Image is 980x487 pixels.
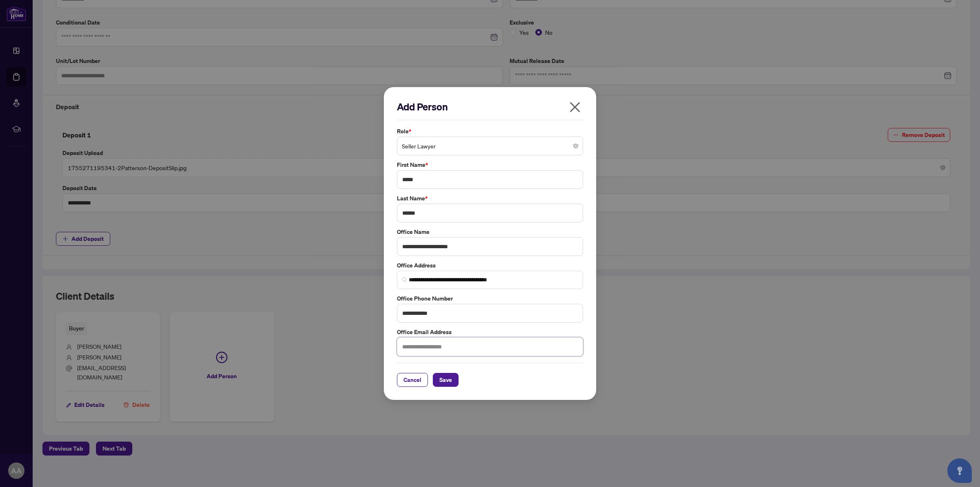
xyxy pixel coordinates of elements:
span: Save [439,373,452,386]
span: Cancel [403,373,421,386]
label: Last Name [397,194,583,203]
h2: Add Person [397,100,583,113]
span: close-circle [573,144,578,148]
span: close [568,101,581,114]
span: Seller Lawyer [402,138,578,154]
img: search_icon [402,277,407,282]
label: Role [397,127,583,136]
label: First Name [397,160,583,169]
button: Cancel [397,373,428,387]
label: Office Phone Number [397,294,583,303]
label: Office Name [397,227,583,236]
label: Office Address [397,261,583,270]
label: Office Email Address [397,328,583,337]
button: Open asap [947,458,972,483]
button: Save [433,373,459,387]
